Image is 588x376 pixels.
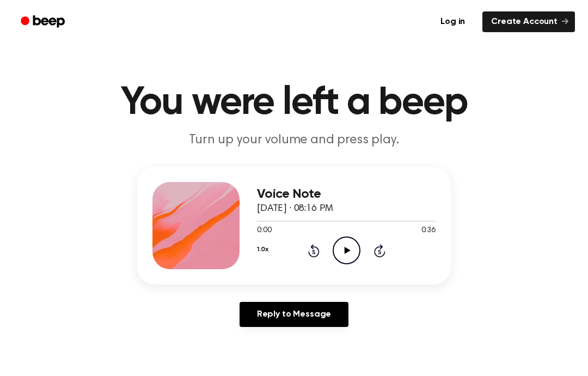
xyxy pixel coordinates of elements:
a: Log in [430,9,476,34]
p: Turn up your volume and press play. [85,131,503,149]
a: Reply to Message [240,302,348,327]
span: 0:36 [421,225,436,236]
a: Beep [13,11,75,33]
span: [DATE] · 08:16 PM [257,204,333,214]
span: 0:00 [257,225,271,236]
h1: You were left a beep [15,83,573,123]
button: 1.0x [257,240,268,259]
a: Create Account [482,11,575,32]
h3: Voice Note [257,187,436,202]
